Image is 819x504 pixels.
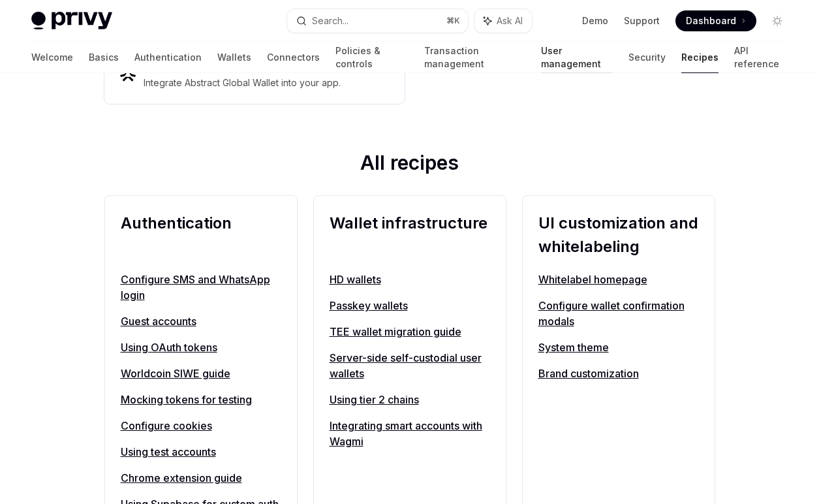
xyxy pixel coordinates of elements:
[31,12,112,30] img: light logo
[675,10,756,31] a: Dashboard
[582,14,608,27] a: Demo
[624,14,660,27] a: Support
[538,366,699,381] a: Brand customization
[541,42,613,73] a: User management
[538,272,699,287] a: Whitelabel homepage
[538,212,699,259] h2: UI customization and whitelabeling
[134,42,202,73] a: Authentication
[330,418,490,449] a: Integrating smart accounts with Wagmi
[312,13,348,29] div: Search...
[121,272,281,303] a: Configure SMS and WhatsApp login
[734,42,788,73] a: API reference
[538,298,699,329] a: Configure wallet confirmation modals
[121,392,281,407] a: Mocking tokens for testing
[330,392,490,407] a: Using tier 2 chains
[446,16,460,26] span: ⌘ K
[330,212,490,259] h2: Wallet infrastructure
[121,212,281,259] h2: Authentication
[335,42,409,73] a: Policies & controls
[121,366,281,381] a: Worldcoin SIWE guide
[681,42,719,73] a: Recipes
[330,324,490,339] a: TEE wallet migration guide
[121,339,281,355] a: Using OAuth tokens
[497,14,523,27] span: Ask AI
[31,42,73,73] a: Welcome
[628,42,666,73] a: Security
[424,42,525,73] a: Transaction management
[330,272,490,287] a: HD wallets
[538,339,699,355] a: System theme
[686,14,736,27] span: Dashboard
[474,9,532,33] button: Ask AI
[121,444,281,460] a: Using test accounts
[89,42,119,73] a: Basics
[104,151,715,180] h2: All recipes
[217,42,251,73] a: Wallets
[767,10,788,31] button: Toggle dark mode
[330,350,490,381] a: Server-side self-custodial user wallets
[287,9,469,33] button: Search...⌘K
[121,470,281,486] a: Chrome extension guide
[121,313,281,329] a: Guest accounts
[267,42,320,73] a: Connectors
[330,298,490,313] a: Passkey wallets
[121,418,281,433] a: Configure cookies
[144,75,342,91] div: Integrate Abstract Global Wallet into your app.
